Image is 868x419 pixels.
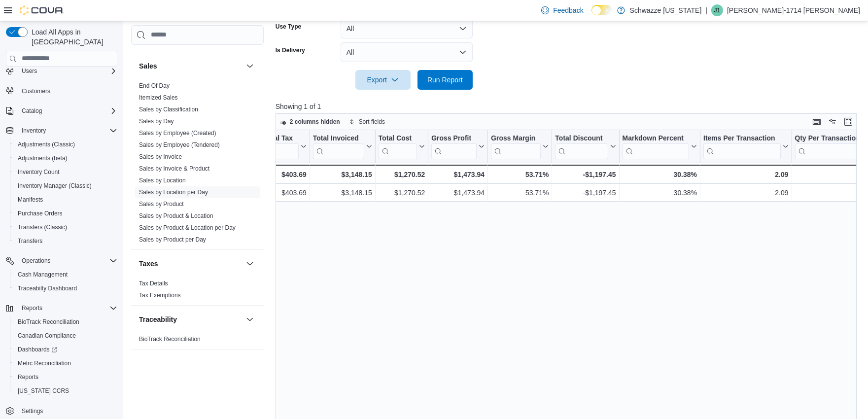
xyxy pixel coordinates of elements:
[139,335,201,342] a: BioTrack Reconciliation
[14,166,64,178] a: Inventory Count
[10,343,121,356] a: Dashboards
[14,282,117,294] span: Traceabilty Dashboard
[10,384,121,398] button: [US_STATE] CCRS
[28,27,117,47] span: Load All Apps in [GEOGRAPHIC_DATA]
[2,104,121,118] button: Catalog
[18,271,68,279] span: Cash Management
[22,127,46,135] span: Inventory
[14,371,117,383] span: Reports
[341,42,473,62] button: All
[139,279,168,287] span: Tax Details
[139,279,168,286] a: Tax Details
[139,117,174,124] a: Sales by Day
[139,61,157,70] h3: Sales
[18,125,50,137] button: Inventory
[10,151,121,165] button: Adjustments (beta)
[139,188,208,195] a: Sales by Location per Day
[18,140,75,148] span: Adjustments (Classic)
[10,234,121,248] button: Transfers
[842,116,854,128] button: Enter fullscreen
[10,329,121,343] button: Canadian Compliance
[139,258,242,268] button: Taxes
[18,284,77,292] span: Traceabilty Dashboard
[18,255,117,267] span: Operations
[18,346,57,353] span: Dashboards
[18,223,67,231] span: Transfers (Classic)
[14,282,81,294] a: Traceabilty Dashboard
[276,116,344,128] button: 2 columns hidden
[22,407,43,415] span: Settings
[827,116,838,128] button: Display options
[2,64,121,78] button: Users
[131,333,264,349] div: Traceability
[10,165,121,179] button: Inventory Count
[14,139,79,150] a: Adjustments (Classic)
[10,207,121,220] button: Purchase Orders
[14,166,117,178] span: Inventory Count
[139,223,236,231] span: Sales by Product & Location per Day
[139,200,184,207] a: Sales by Product
[18,405,47,417] a: Settings
[18,85,117,97] span: Customers
[18,405,117,417] span: Settings
[244,313,256,325] button: Traceability
[14,194,47,206] a: Manifests
[10,281,121,295] button: Traceabilty Dashboard
[10,193,121,207] button: Manifests
[14,269,71,280] a: Cash Management
[427,75,463,85] span: Run Report
[139,164,209,172] span: Sales by Invoice & Product
[345,116,389,128] button: Sort fields
[14,152,71,164] a: Adjustments (beta)
[14,269,117,280] span: Cash Management
[727,4,860,16] p: [PERSON_NAME]-1714 [PERSON_NAME]
[139,314,242,324] button: Traceability
[18,65,117,77] span: Users
[14,139,117,150] span: Adjustments (Classic)
[555,169,616,180] div: -$1,197.45
[417,70,473,90] button: Run Report
[139,236,206,243] a: Sales by Product per Day
[139,176,186,183] a: Sales by Location
[20,5,64,15] img: Cova
[14,180,96,192] a: Inventory Manager (Classic)
[139,258,158,268] h3: Taxes
[139,152,182,160] span: Sales by Invoice
[244,257,256,269] button: Taxes
[139,176,186,184] span: Sales by Location
[139,81,170,89] span: End Of Day
[139,200,184,208] span: Sales by Product
[14,221,117,233] span: Transfers (Classic)
[18,85,54,97] a: Customers
[139,129,216,136] a: Sales by Employee (Created)
[18,209,63,217] span: Purchase Orders
[14,180,117,192] span: Inventory Manager (Classic)
[22,257,51,265] span: Operations
[139,211,213,219] span: Sales by Product & Location
[276,46,305,54] label: Is Delivery
[22,304,42,312] span: Reports
[14,208,67,219] a: Purchase Orders
[18,302,117,314] span: Reports
[18,182,92,190] span: Inventory Manager (Classic)
[2,84,121,98] button: Customers
[14,385,73,397] a: [US_STATE] CCRS
[14,152,117,164] span: Adjustments (beta)
[18,65,41,77] button: Users
[22,107,42,115] span: Catalog
[139,105,198,113] span: Sales by Classification
[139,291,181,298] a: Tax Exemptions
[131,79,264,249] div: Sales
[139,82,170,89] a: End Of Day
[10,370,121,384] button: Reports
[537,0,587,20] a: Feedback
[491,169,549,180] div: 53.71%
[18,196,43,204] span: Manifests
[705,4,707,16] p: |
[290,118,340,126] span: 2 columns hidden
[2,301,121,315] button: Reports
[139,129,216,137] span: Sales by Employee (Created)
[139,153,182,160] a: Sales by Invoice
